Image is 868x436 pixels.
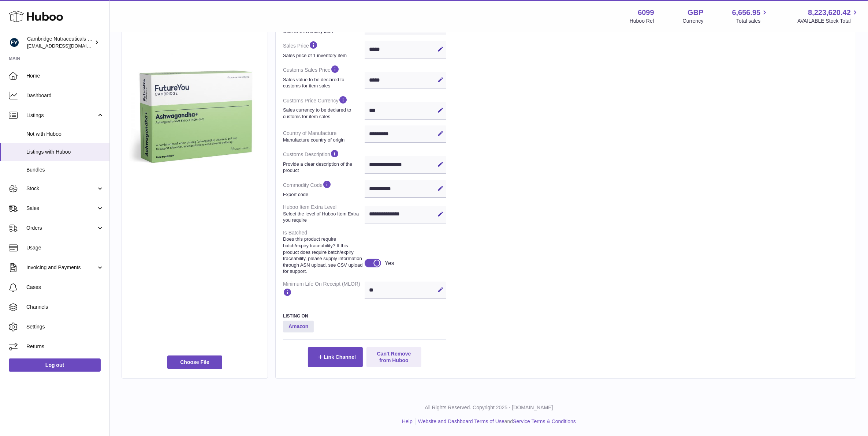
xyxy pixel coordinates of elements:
span: Home [26,72,104,79]
span: Sales [26,205,96,212]
dt: Commodity Code [283,177,365,201]
span: Settings [26,323,104,330]
span: Dashboard [26,92,104,99]
dt: Customs Description [283,146,365,176]
span: Cases [26,284,104,291]
strong: Provide a clear description of the product [283,161,363,174]
span: 6,656.95 [732,8,761,18]
div: Yes [385,259,394,267]
span: Not with Huboo [26,131,104,138]
span: 8,223,620.42 [808,8,851,18]
span: Channels [26,304,104,311]
img: internalAdmin-6099@internal.huboo.com [9,37,20,48]
dt: Is Batched [283,226,365,278]
span: Returns [26,343,104,350]
div: Huboo Ref [630,18,654,25]
span: AVAILABLE Stock Total [797,18,859,25]
strong: Select the level of Huboo Item Extra you require [283,211,363,223]
a: 8,223,620.42 AVAILABLE Stock Total [797,8,859,25]
span: Stock [26,185,96,192]
p: All Rights Reserved. Copyright 2025 - [DOMAIN_NAME] [116,404,862,411]
dt: Huboo Item Extra Level [283,201,365,226]
strong: Sales price of 1 inventory item [283,52,363,59]
strong: Manufacture country of origin [283,137,363,143]
strong: Export code [283,191,363,198]
span: Total sales [736,18,769,25]
strong: Sales currency to be declared to customs for item sales [283,107,363,120]
span: Bundles [26,166,104,173]
li: and [416,418,576,425]
a: Help [402,418,413,424]
strong: GBP [688,8,703,18]
button: Link Channel [308,347,363,367]
div: Cambridge Nutraceuticals Ltd [27,35,93,49]
a: Website and Dashboard Terms of Use [418,418,504,424]
span: [EMAIL_ADDRESS][DOMAIN_NAME] [27,43,108,49]
span: Invoicing and Payments [26,264,96,271]
span: Choose File [167,356,222,369]
button: Can't Remove from Huboo [366,347,421,367]
a: Service Terms & Conditions [513,418,576,424]
img: 1619197295.png [129,53,260,184]
dt: Customs Sales Price [283,61,365,92]
span: Usage [26,244,104,251]
span: Orders [26,225,96,232]
strong: Amazon [283,321,314,332]
strong: Does this product require batch/expiry traceability? If this product does require batch/expiry tr... [283,236,363,274]
strong: 6099 [638,8,654,18]
dt: Minimum Life On Receipt (MLOR) [283,278,365,302]
a: 6,656.95 Total sales [732,8,769,25]
dt: Customs Price Currency [283,92,365,123]
a: Log out [9,358,101,372]
dt: Country of Manufacture [283,127,365,146]
div: Currency [683,18,704,25]
dt: Sales Price [283,37,365,61]
span: Listings [26,112,96,119]
h3: Listing On [283,313,446,319]
strong: Sales value to be declared to customs for item sales [283,76,363,89]
span: Listings with Huboo [26,149,104,155]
